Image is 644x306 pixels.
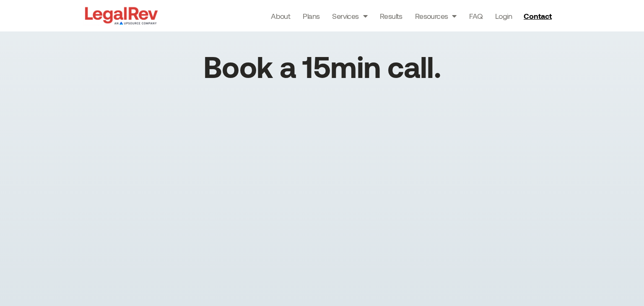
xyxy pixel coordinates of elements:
[469,10,483,22] a: FAQ
[380,10,402,22] a: Results
[303,10,319,22] a: Plans
[415,10,457,22] a: Resources
[271,10,290,22] a: About
[271,10,512,22] nav: Menu
[332,10,367,22] a: Services
[203,52,441,81] h1: Book a 15min call.
[524,12,552,20] span: Contact
[520,9,557,23] a: Contact
[495,10,512,22] a: Login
